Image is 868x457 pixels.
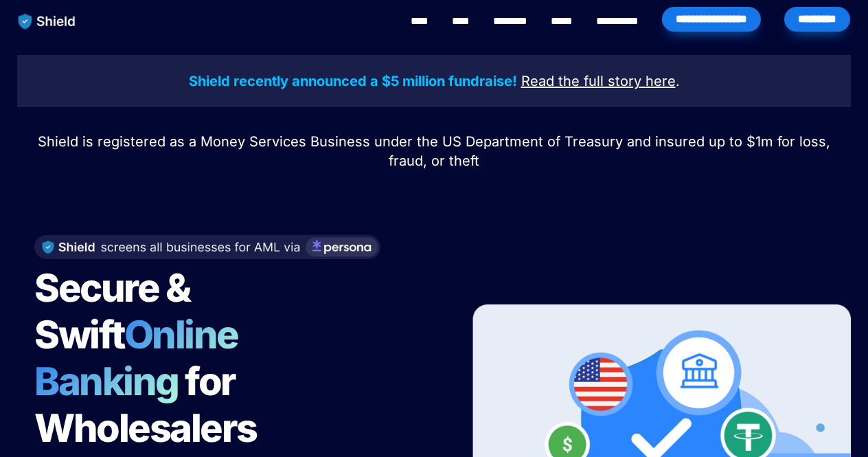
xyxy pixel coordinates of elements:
span: Secure & Swift [34,265,196,358]
u: Read the full story [521,73,641,89]
strong: Shield recently announced a $5 million fundraise! [189,73,517,89]
a: Read the full story [521,75,641,89]
span: Shield is registered as a Money Services Business under the US Department of Treasury and insured... [38,133,834,169]
span: . [676,73,680,89]
u: here [646,73,676,89]
span: Online Banking [34,311,252,405]
span: for Wholesalers [34,358,257,452]
a: here [646,75,676,89]
img: website logo [12,7,82,36]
